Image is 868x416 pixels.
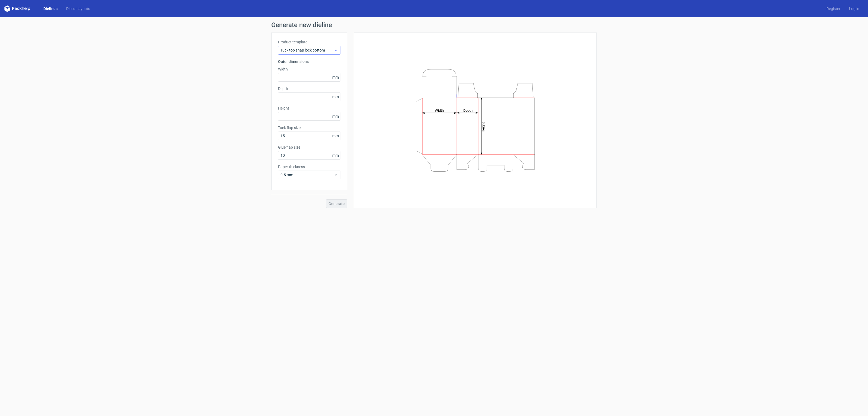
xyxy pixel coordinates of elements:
[435,108,444,112] tspan: Width
[331,132,340,140] span: mm
[278,66,340,72] label: Width
[62,6,94,11] a: Diecut layouts
[481,122,485,132] tspan: Height
[331,112,340,120] span: mm
[39,6,62,11] a: Dielines
[278,125,340,130] label: Tuck flap size
[331,93,340,101] span: mm
[278,164,340,169] label: Paper thickness
[278,59,340,64] h3: Outer dimensions
[822,6,845,11] a: Register
[331,73,340,81] span: mm
[278,86,340,91] label: Depth
[278,105,340,111] label: Height
[278,39,340,45] label: Product template
[280,172,334,178] span: 0.5 mm
[845,6,864,11] a: Log in
[280,47,334,53] span: Tuck top snap lock bottom
[271,22,597,28] h1: Generate new dieline
[463,108,473,112] tspan: Depth
[278,145,340,150] label: Glue flap size
[331,151,340,159] span: mm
